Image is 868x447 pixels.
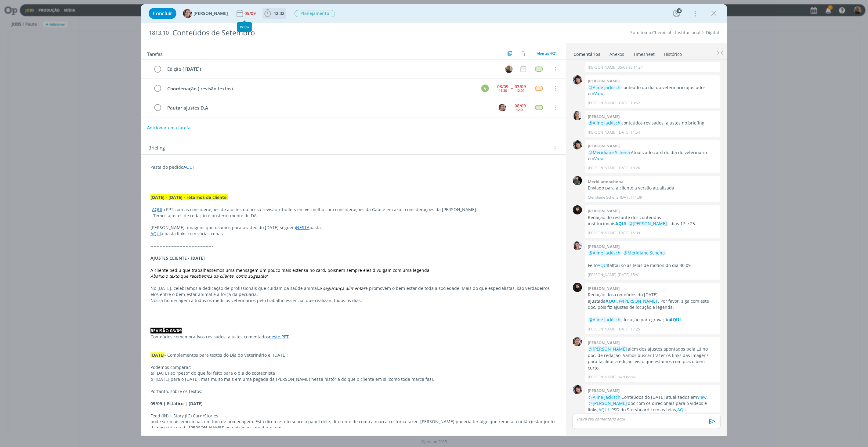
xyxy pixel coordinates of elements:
span: @Meridiane Schena [624,250,665,256]
p: conteúdos revisados, ajustes no briefing. [588,120,717,126]
b: [PERSON_NAME] [588,340,620,345]
a: AQUI [606,298,617,304]
img: E [573,75,582,85]
p: [PERSON_NAME] [588,130,617,135]
div: Prazo [237,22,252,32]
a: AQUI [670,317,681,323]
span: @[PERSON_NAME] [589,346,627,352]
img: R [505,65,513,73]
span: @Aline Jackisch [589,250,621,256]
p: doc com os direcionais para o vídeos e links, . PSD do Storyboard com as telas, . [588,400,717,413]
img: A [499,104,506,111]
span: há 9 horas [618,374,636,380]
button: Concluir [149,8,176,19]
p: b) [DATE] para o [DATE], mas muito mais em uma pegada da [PERSON_NAME] nessa história do que o cl... [150,376,556,382]
p: Redação do restante dos conteúdos institucionais , - dias 17 e 25. [588,214,717,227]
p: - o PPT com as considerações de ajustes da nossa revisão + bullets em vermelho com considerações ... [150,207,556,213]
p: No [DATE], celebramos a dedicação de profissionais que cuidam da saúde animal, e promovem o bem-e... [150,285,556,297]
b: [PERSON_NAME] [588,78,620,84]
em: Abaixo o texto que recebemos da cliente, como sugestão: [150,273,268,279]
p: [PERSON_NAME], imagens que usamos para o vídeo do [DATE] seguem pasta. [150,225,556,231]
span: 1813.10 [149,30,169,36]
b: [PERSON_NAME] [588,143,620,149]
p: Redação dos conteúdos do [DATE] ajustada , . Por favor, siga com este doc, pois fiz ajustes de lo... [588,292,717,310]
span: Concluir [153,11,172,16]
img: arrow-down-up.svg [522,51,526,56]
a: Timesheet [633,49,655,57]
img: L [573,283,582,292]
span: 42:32 [273,10,284,16]
strong: [DATE] [150,352,165,358]
p: [PERSON_NAME] [588,230,617,236]
span: [DATE] 15:41 [618,272,640,278]
span: Planejamento [295,10,335,17]
img: M [573,176,582,185]
p: Feed (IN) | Story (IG) Card/Stories [150,413,556,419]
button: Planejamento [294,10,335,17]
a: AQUI [150,231,161,236]
a: View [697,394,707,400]
img: E [573,140,582,150]
span: [PERSON_NAME] [193,11,228,16]
strong: AJUSTES CLIENTE - [DATE] [150,255,205,261]
button: 10 [672,9,682,18]
span: [DATE] 11:39 [620,195,642,200]
strong: 09/09 | Estático | [DATE] [150,401,203,406]
p: - Complementos para textos do Dia do Veterinário e [DATE]: [150,352,556,358]
span: @[PERSON_NAME] [589,400,627,406]
img: N [573,241,582,250]
button: A [480,84,490,93]
button: 42:32 [263,9,286,18]
b: [PERSON_NAME] [588,244,620,249]
p: [PERSON_NAME] [588,272,617,278]
p: Podemos comparar: [150,364,556,370]
div: 03/09 [497,85,508,89]
img: L [573,205,582,214]
a: AQUI [152,207,162,212]
span: [DATE] 10:52 [618,100,640,106]
p: além dos ajustes apontados pela Lú no doc. de redação. Vamos buscar trazer os links das imagens p... [588,346,717,371]
div: Pautar ajustes D.A [165,104,493,112]
span: nem sempre eles divulgam com uma legenda. [336,267,431,273]
img: A [183,9,192,18]
a: AQUI [183,164,194,170]
img: C [573,111,582,120]
span: [DATE] 11:54 [618,130,640,135]
b: Meridiane schena [588,179,624,184]
strong: [DATE] - [DATE] - retornos da cliente: [150,194,228,200]
a: Histórico [664,49,682,57]
p: Pasta do pedido [150,164,556,170]
p: , locução para gravação . [588,317,717,323]
span: [DATE] 17:25 [618,326,640,332]
p: Enviado para a cliente a versão atualizada [588,185,717,191]
p: pode ser mais emocional, em tom de homenagem. Está direto e reto sobre o papel dele, diferente de... [150,419,556,431]
span: @Aline Jackisch [589,394,621,400]
img: E [573,385,582,394]
a: View [595,91,604,96]
span: -- [511,86,512,90]
a: AQUI [678,407,688,413]
button: A [498,103,507,112]
span: @[PERSON_NAME] [629,221,667,226]
a: neste PPT [269,334,289,340]
p: ----------------------------------------- [150,243,556,249]
div: 10 [677,8,682,13]
p: [PERSON_NAME] [588,326,617,332]
a: AQUI [616,221,627,226]
span: Abertas 4/21 [537,51,557,56]
p: - Temos ajustes de redação e posteriormente de DA. [150,213,556,219]
div: Edição ( [DATE]) [165,65,499,73]
b: [PERSON_NAME] [588,286,620,291]
strong: REVISÃO 08/09 [150,328,182,333]
div: Anexos [609,51,624,57]
b: [PERSON_NAME] [588,388,620,393]
a: AQUI [599,407,609,413]
button: Adicionar uma tarefa [147,122,191,133]
a: Comentários [573,49,601,57]
p: [PERSON_NAME] [588,100,617,106]
p: Conteúdos do [DATE] atualizados em . [588,394,717,400]
p: [PERSON_NAME] [588,65,617,70]
p: Conteúdos comemorativos revisados, ajustes comentados . [150,334,556,340]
